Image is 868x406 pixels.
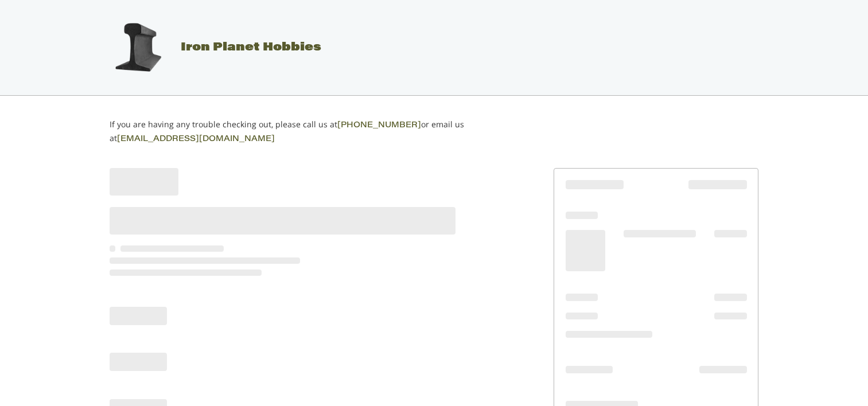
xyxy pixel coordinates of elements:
[337,122,421,130] a: [PHONE_NUMBER]
[98,42,321,53] a: Iron Planet Hobbies
[109,19,166,76] img: Iron Planet Hobbies
[117,135,275,143] a: [EMAIL_ADDRESS][DOMAIN_NAME]
[110,118,500,146] p: If you are having any trouble checking out, please call us at or email us at
[181,42,321,53] span: Iron Planet Hobbies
